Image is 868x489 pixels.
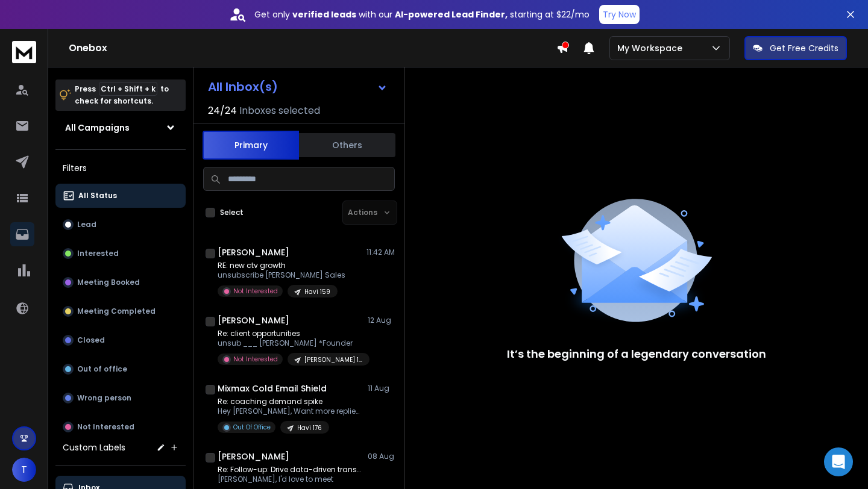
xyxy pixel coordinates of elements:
h3: Filters [55,160,186,176]
p: Not Interested [233,287,278,296]
button: Others [299,132,395,158]
p: Get Free Credits [770,42,838,54]
button: Closed [55,328,186,352]
h1: [PERSON_NAME] [218,314,289,326]
h1: [PERSON_NAME] [218,246,289,258]
p: Closed [77,335,105,345]
p: [PERSON_NAME] 18 [304,355,362,364]
span: Ctrl + Shift + k [99,82,157,96]
p: My Workspace [617,42,687,54]
p: 11 Aug [368,384,395,393]
button: All Campaigns [55,116,186,140]
p: Havi 176 [297,423,322,432]
p: Not Interested [77,422,134,432]
p: RE: new ctv growth [218,261,345,270]
h1: Onebox [69,41,556,55]
p: 08 Aug [368,452,395,461]
p: Hey [PERSON_NAME], Want more replies to [218,406,362,416]
button: All Status [55,184,186,208]
button: Not Interested [55,415,186,439]
button: Meeting Booked [55,270,186,294]
p: Re: coaching demand spike [218,397,362,406]
p: All Status [78,191,117,201]
p: Lead [77,220,96,229]
button: All Inbox(s) [198,75,397,99]
h1: All Campaigns [65,122,130,134]
div: Open Intercom Messenger [824,447,853,476]
p: unsub ___ [PERSON_NAME] *Founder [218,338,362,348]
button: Primary [203,131,299,160]
img: logo [12,41,36,63]
p: Meeting Booked [77,278,140,287]
h3: Inboxes selected [239,104,320,118]
strong: verified leads [292,8,356,20]
p: Out Of Office [233,423,271,432]
p: Not Interested [233,355,278,364]
p: Try Now [603,8,636,20]
p: 11:42 AM [366,248,395,257]
p: Get only with our starting at $22/mo [254,8,590,20]
p: Meeting Completed [77,307,156,316]
p: Re: Follow-up: Drive data-driven transformation [218,465,362,475]
p: Havi 159 [304,287,330,296]
p: Interested [77,249,119,258]
button: Interested [55,241,186,266]
p: unsubscribe [PERSON_NAME] Sales [218,270,345,280]
p: [PERSON_NAME], I'd love to meet [218,475,362,484]
span: 24 / 24 [208,104,237,118]
button: T [12,458,36,482]
p: Wrong person [77,393,131,403]
button: Wrong person [55,386,186,410]
h1: [PERSON_NAME] [218,450,289,463]
button: Lead [55,213,186,237]
h1: All Inbox(s) [208,81,278,93]
strong: AI-powered Lead Finder, [395,8,508,20]
h3: Custom Labels [63,441,125,453]
p: Press to check for shortcuts. [75,83,169,107]
p: Re: client opportunities [218,329,362,338]
button: Out of office [55,357,186,381]
p: 12 Aug [368,316,395,325]
h1: Mixmax Cold Email Shield [218,382,327,394]
button: Meeting Completed [55,299,186,323]
p: It’s the beginning of a legendary conversation [507,346,766,363]
label: Select [220,208,244,217]
button: Try Now [599,5,640,24]
p: Out of office [77,364,127,374]
button: Get Free Credits [744,36,847,60]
